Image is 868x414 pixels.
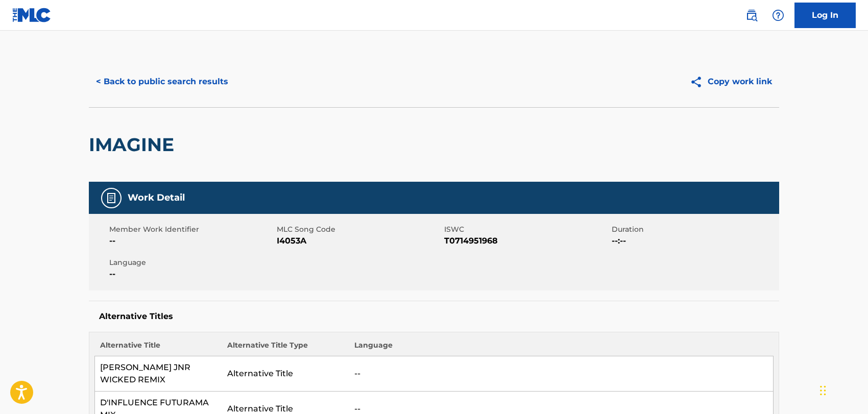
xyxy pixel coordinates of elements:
[612,224,777,235] span: Duration
[109,268,274,280] span: --
[444,235,609,247] span: T0714951968
[222,340,349,356] th: Alternative Title Type
[109,235,274,247] span: --
[105,192,117,204] img: Work Detail
[277,224,442,235] span: MLC Song Code
[349,340,774,356] th: Language
[89,69,235,94] button: < Back to public search results
[109,257,274,268] span: Language
[95,356,222,392] td: [PERSON_NAME] JNR WICKED REMIX
[95,340,222,356] th: Alternative Title
[612,235,777,247] span: --:--
[741,5,762,26] a: Public Search
[89,133,179,156] h2: IMAGINE
[690,76,708,88] img: Copy work link
[12,8,52,22] img: MLC Logo
[128,192,185,204] h5: Work Detail
[222,356,349,392] td: Alternative Title
[772,9,784,21] img: help
[99,311,769,322] h5: Alternative Titles
[349,356,774,392] td: --
[444,224,609,235] span: ISWC
[683,69,779,94] button: Copy work link
[745,9,758,21] img: search
[820,375,826,406] div: Drag
[794,3,856,28] a: Log In
[109,224,274,235] span: Member Work Identifier
[817,365,868,414] iframe: Chat Widget
[277,235,442,247] span: I4053A
[768,5,788,26] div: Help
